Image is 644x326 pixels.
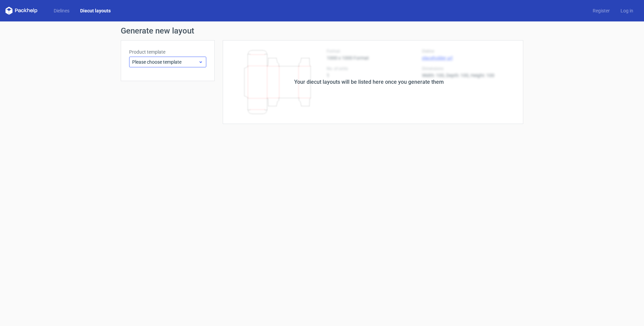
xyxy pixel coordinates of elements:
[294,78,444,86] div: Your diecut layouts will be listed here once you generate them
[132,59,198,65] span: Please choose template
[48,7,75,14] a: Dielines
[587,7,615,14] a: Register
[75,7,116,14] a: Diecut layouts
[129,49,206,55] label: Product template
[615,7,639,14] a: Log in
[121,27,523,35] h1: Generate new layout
